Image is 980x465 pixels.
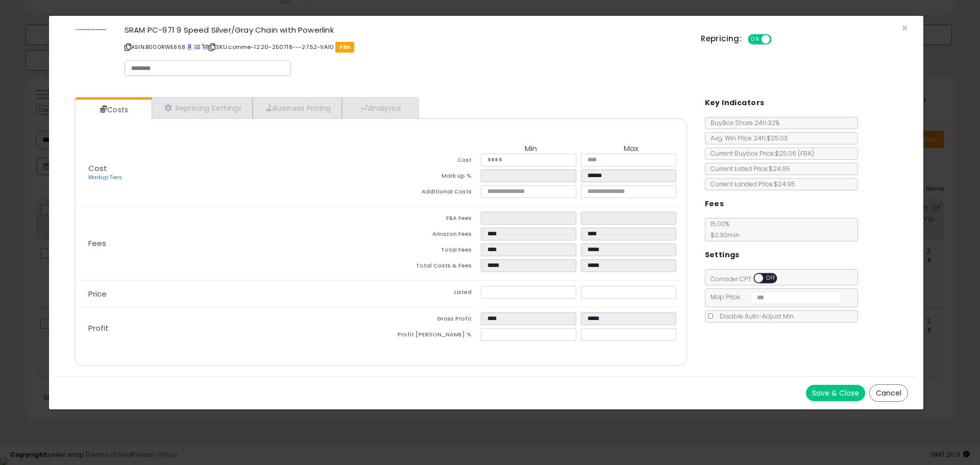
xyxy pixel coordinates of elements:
[581,144,681,154] th: Max
[80,164,381,182] p: Cost
[705,96,765,109] h5: Key Indicators
[705,134,788,142] span: Avg. Win Price 24h: $25.03
[763,274,779,283] span: OFF
[187,43,192,51] a: BuyBox page
[75,100,151,120] a: Costs
[775,149,814,158] span: $25.06
[705,275,791,283] span: Consider CPT:
[381,228,481,243] td: Amazon Fees
[705,231,740,239] span: $0.30 min
[901,20,908,35] span: ×
[202,43,207,51] a: Your listing only
[798,149,814,158] span: ( FBA )
[76,29,106,31] img: 218oPAVY20L._SL60_.jpg
[481,144,581,154] th: Min
[705,118,779,127] span: BuyBox Share 24h: 32%
[749,35,762,44] span: ON
[381,185,481,201] td: Additional Costs
[381,212,481,228] td: FBA Fees
[381,286,481,302] td: Listed
[705,292,842,301] span: Map Price:
[701,35,742,43] h5: Repricing:
[806,385,865,401] button: Save & Close
[125,39,685,55] p: ASIN: B000RWE868 | SKU: comme-12.20-250718---27.52-VA10
[88,174,122,181] a: Markup Tiers
[381,169,481,185] td: Mark up %
[381,328,481,344] td: Profit [PERSON_NAME] %
[381,312,481,328] td: Gross Profit
[80,239,381,248] p: Fees
[705,249,740,261] h5: Settings
[125,26,685,34] h3: SRAM PC-971 9 Speed Silver/Gray Chain with Powerlink
[253,97,342,118] a: Business Pricing
[705,198,724,210] h5: Fees
[80,290,381,298] p: Price
[705,219,740,239] span: 15.00 %
[869,384,908,402] button: Cancel
[715,312,794,321] span: Disable Auto-Adjust Min
[705,180,795,188] span: Current Landed Price: $24.95
[705,164,790,173] span: Current Listed Price: $24.95
[381,154,481,169] td: Cost
[80,324,381,332] p: Profit
[194,43,200,51] a: All offer listings
[381,243,481,259] td: Total Fees
[152,97,253,118] a: Repricing Settings
[770,35,787,44] span: OFF
[342,97,418,118] a: Analytics
[381,259,481,275] td: Total Costs & Fees
[705,149,814,158] span: Current Buybox Price:
[335,42,354,53] span: FBA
